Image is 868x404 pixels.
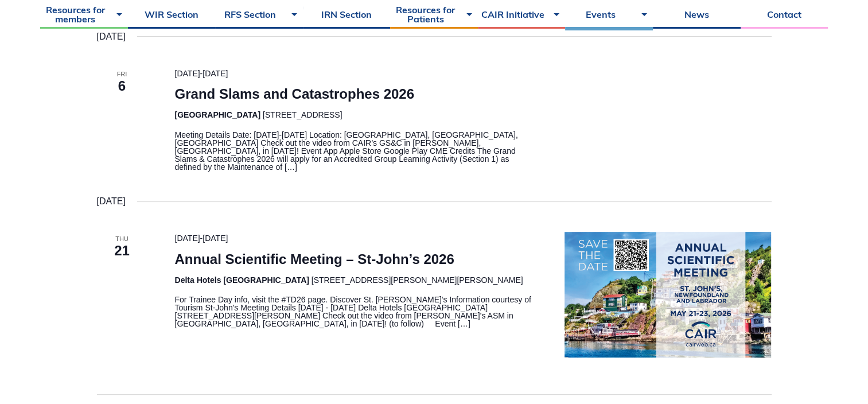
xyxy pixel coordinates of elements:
[174,296,537,328] p: For Trainee Day info, visit the #TD26 page. Discover St. [PERSON_NAME]'s Information courtesy of ...
[312,275,523,285] span: [STREET_ADDRESS][PERSON_NAME][PERSON_NAME]
[174,131,537,171] p: Meeting Details Date: [DATE]-[DATE] Location: [GEOGRAPHIC_DATA], [GEOGRAPHIC_DATA], [GEOGRAPHIC_D...
[97,76,147,96] span: 6
[174,69,228,78] time: -
[97,29,126,44] time: [DATE]
[174,86,414,102] a: Grand Slams and Catastrophes 2026
[174,110,260,119] span: [GEOGRAPHIC_DATA]
[97,194,126,209] time: [DATE]
[174,275,309,285] span: Delta Hotels [GEOGRAPHIC_DATA]
[174,251,454,267] a: Annual Scientific Meeting – St-John’s 2026
[97,234,147,244] span: Thu
[174,234,200,243] span: [DATE]
[565,232,771,358] img: Capture d’écran 2025-06-06 150827
[174,234,228,243] time: -
[174,69,200,78] span: [DATE]
[97,69,147,79] span: Fri
[203,69,228,78] span: [DATE]
[263,110,342,119] span: [STREET_ADDRESS]
[97,241,147,261] span: 21
[203,234,228,243] span: [DATE]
